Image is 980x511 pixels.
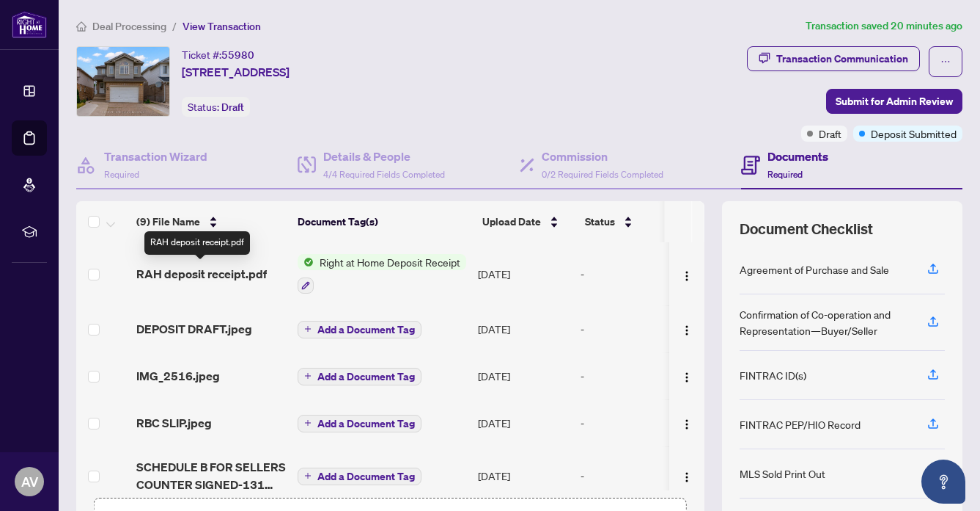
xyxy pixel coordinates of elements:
[92,20,166,33] span: Deal Processing
[675,262,699,286] button: Logo
[579,201,704,242] th: Status
[298,468,421,485] button: Add a Document Tag
[740,261,889,278] div: Agreement of Purchase and Sale
[298,415,421,432] button: Add a Document Tag
[317,471,415,482] span: Add a Document Tag
[304,325,312,333] span: plus
[144,231,250,255] div: RAH deposit receipt.pdf
[317,325,415,335] span: Add a Document Tag
[104,148,207,165] h4: Transaction Wizard
[317,418,415,429] span: Add a Document Tag
[740,367,806,383] div: FINTRAC ID(s)
[323,148,445,165] h4: Details & People
[740,306,910,338] div: Confirmation of Co-operation and Representation—Buyer/Seller
[21,471,38,492] span: AV
[747,46,920,71] button: Transaction Communication
[921,460,965,504] button: Open asap
[581,368,693,384] div: -
[681,471,693,483] img: Logo
[472,446,575,505] td: [DATE]
[940,57,951,67] span: ellipsis
[304,472,312,479] span: plus
[77,47,169,116] img: IMG-X12252395_1.jpg
[681,325,693,336] img: Logo
[323,169,445,180] span: 4/4 Required Fields Completed
[740,465,825,482] div: MLS Sold Print Out
[476,201,579,242] th: Upload Date
[767,148,828,165] h4: Documents
[542,148,663,165] h4: Commission
[130,201,292,242] th: (9) File Name
[182,63,290,81] span: [STREET_ADDRESS]
[136,367,220,385] span: IMG_2516.jpeg
[472,242,575,305] td: [DATE]
[314,254,466,270] span: Right at Home Deposit Receipt
[819,126,841,142] span: Draft
[675,464,699,488] button: Logo
[298,254,466,294] button: Status IconRight at Home Deposit Receipt
[581,321,693,337] div: -
[776,47,908,70] div: Transaction Communication
[581,266,693,282] div: -
[12,11,47,38] img: logo
[317,372,415,382] span: Add a Document Tag
[292,201,476,242] th: Document Tag(s)
[298,319,421,338] button: Add a Document Tag
[675,317,699,341] button: Logo
[298,466,421,485] button: Add a Document Tag
[581,468,693,484] div: -
[182,46,254,63] div: Ticket #:
[681,372,693,383] img: Logo
[298,366,421,385] button: Add a Document Tag
[806,18,962,35] article: Transaction saved 20 minutes ago
[871,126,957,142] span: Deposit Submitted
[740,219,873,239] span: Document Checklist
[298,413,421,432] button: Add a Document Tag
[740,416,861,432] div: FINTRAC PEP/HIO Record
[182,97,250,117] div: Status:
[76,21,86,32] span: home
[472,352,575,399] td: [DATE]
[681,270,693,282] img: Logo
[585,214,615,230] span: Status
[542,169,663,180] span: 0/2 Required Fields Completed
[136,414,212,432] span: RBC SLIP.jpeg
[681,418,693,430] img: Logo
[304,372,312,380] span: plus
[298,321,421,338] button: Add a Document Tag
[104,169,139,180] span: Required
[136,265,267,283] span: RAH deposit receipt.pdf
[298,368,421,385] button: Add a Document Tag
[472,305,575,352] td: [DATE]
[826,89,962,114] button: Submit for Admin Review
[298,254,314,270] img: Status Icon
[136,458,286,493] span: SCHEDULE B FOR SELLERS COUNTER SIGNED-131 PEACH BLOSSOM.pdf
[675,364,699,388] button: Logo
[136,214,200,230] span: (9) File Name
[482,214,541,230] span: Upload Date
[472,399,575,446] td: [DATE]
[183,20,261,33] span: View Transaction
[172,18,177,35] li: /
[221,48,254,62] span: 55980
[136,320,252,338] span: DEPOSIT DRAFT.jpeg
[675,411,699,435] button: Logo
[221,101,244,114] span: Draft
[581,415,693,431] div: -
[836,90,953,113] span: Submit for Admin Review
[767,169,803,180] span: Required
[304,419,312,427] span: plus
